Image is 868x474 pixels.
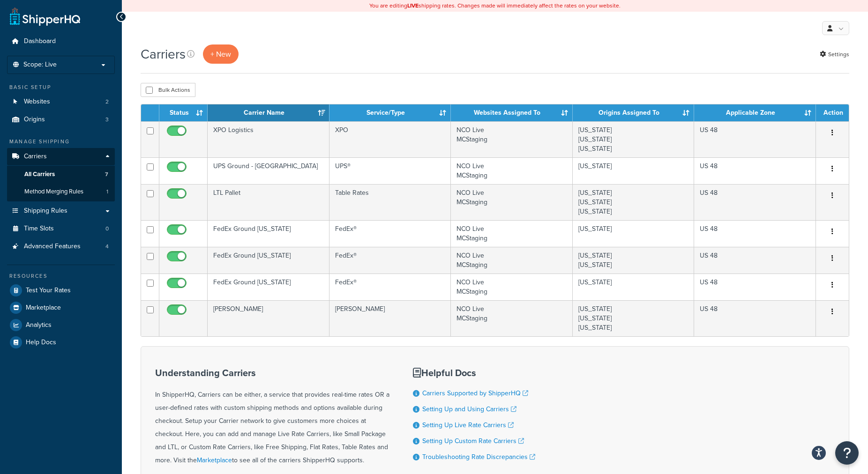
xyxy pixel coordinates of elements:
td: XPO [329,121,451,157]
span: 4 [105,243,109,251]
span: Test Your Rates [26,287,71,295]
li: Shipping Rules [7,202,115,220]
a: Origins 3 [7,111,115,128]
a: Setting Up Live Rate Carriers [422,420,514,430]
a: All Carriers 7 [7,166,115,183]
span: 1 [106,188,108,196]
span: Method Merging Rules [24,188,83,196]
a: Carriers [7,148,115,165]
td: FedEx Ground [US_STATE] [208,274,329,300]
td: US 48 [694,247,816,274]
a: Advanced Features 4 [7,238,115,255]
button: Bulk Actions [141,83,195,97]
button: Open Resource Center [835,441,859,465]
a: Setting Up Custom Rate Carriers [422,436,524,446]
td: NCO Live MCStaging [451,300,573,336]
td: UPS Ground - [GEOGRAPHIC_DATA] [208,157,329,184]
td: NCO Live MCStaging [451,247,573,274]
a: Marketplace [197,455,232,465]
span: 0 [105,225,109,233]
span: Marketplace [26,304,61,312]
button: + New [203,44,239,64]
a: Help Docs [7,334,115,351]
td: [US_STATE] [573,157,695,184]
span: All Carriers [24,170,55,178]
span: Advanced Features [24,243,81,251]
span: Time Slots [24,225,54,233]
h3: Helpful Docs [413,368,535,378]
li: Advanced Features [7,238,115,255]
a: Dashboard [7,33,115,50]
span: Websites [24,98,50,106]
a: ShipperHQ Home [10,7,80,26]
li: Websites [7,93,115,111]
th: Service/Type: activate to sort column ascending [329,104,451,121]
a: Carriers Supported by ShipperHQ [422,388,528,398]
a: Websites 2 [7,93,115,111]
td: [US_STATE] [573,220,695,247]
td: FedEx Ground [US_STATE] [208,247,329,274]
td: NCO Live MCStaging [451,184,573,220]
span: 2 [105,98,109,106]
td: FedEx® [329,274,451,300]
td: US 48 [694,220,816,247]
td: NCO Live MCStaging [451,220,573,247]
li: Time Slots [7,220,115,237]
h3: Understanding Carriers [155,368,389,378]
td: US 48 [694,184,816,220]
td: [PERSON_NAME] [329,300,451,336]
td: FedEx® [329,220,451,247]
td: [US_STATE] [US_STATE] [US_STATE] [573,184,695,220]
h1: Carriers [141,45,186,63]
a: Settings [820,48,849,61]
td: LTL Pallet [208,184,329,220]
span: 7 [105,170,108,178]
td: NCO Live MCStaging [451,274,573,300]
div: Resources [7,272,115,280]
td: [US_STATE] [573,274,695,300]
li: Method Merging Rules [7,183,115,200]
span: Analytics [26,321,52,329]
div: In ShipperHQ, Carriers can be either, a service that provides real-time rates OR a user-defined r... [155,368,389,467]
td: NCO Live MCStaging [451,121,573,157]
div: Basic Setup [7,83,115,91]
td: US 48 [694,274,816,300]
a: Analytics [7,317,115,333]
td: NCO Live MCStaging [451,157,573,184]
span: Help Docs [26,339,56,347]
td: US 48 [694,157,816,184]
td: UPS® [329,157,451,184]
td: [US_STATE] [US_STATE] [573,247,695,274]
li: Carriers [7,148,115,201]
th: Status: activate to sort column ascending [159,104,208,121]
td: [PERSON_NAME] [208,300,329,336]
td: US 48 [694,121,816,157]
li: Origins [7,111,115,128]
span: 3 [105,116,109,124]
span: Scope: Live [23,61,57,69]
a: Setting Up and Using Carriers [422,404,516,414]
li: Marketplace [7,299,115,316]
th: Websites Assigned To: activate to sort column ascending [451,104,573,121]
td: FedEx Ground [US_STATE] [208,220,329,247]
div: Manage Shipping [7,138,115,146]
td: XPO Logistics [208,121,329,157]
a: Time Slots 0 [7,220,115,237]
a: Method Merging Rules 1 [7,183,115,200]
a: Test Your Rates [7,282,115,299]
th: Applicable Zone: activate to sort column ascending [694,104,816,121]
td: Table Rates [329,184,451,220]
b: LIVE [407,1,419,10]
td: FedEx® [329,247,451,274]
td: US 48 [694,300,816,336]
th: Carrier Name: activate to sort column ascending [208,104,329,121]
span: Dashboard [24,37,56,45]
li: All Carriers [7,166,115,183]
td: [US_STATE] [US_STATE] [US_STATE] [573,300,695,336]
span: Carriers [24,153,47,161]
a: Troubleshooting Rate Discrepancies [422,452,535,462]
